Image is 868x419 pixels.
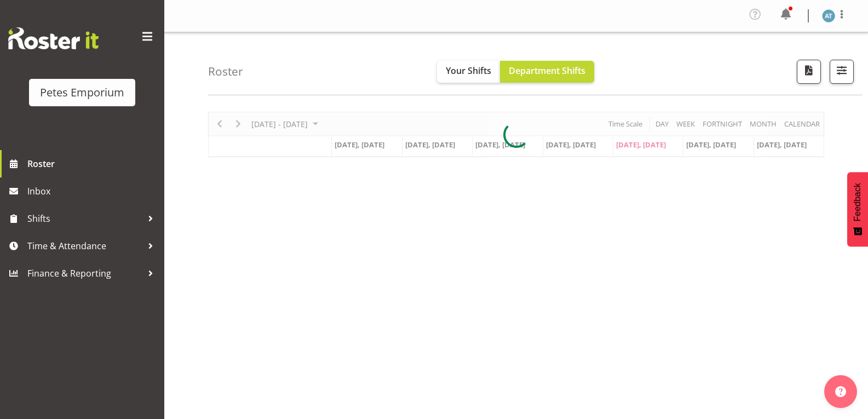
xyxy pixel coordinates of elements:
span: Department Shifts [509,65,585,77]
button: Department Shifts [500,61,594,83]
button: Your Shifts [437,61,500,83]
span: Inbox [27,183,159,199]
img: alex-micheal-taniwha5364.jpg [822,9,835,22]
h4: Roster [208,65,243,78]
div: Petes Emporium [40,84,124,101]
span: Shifts [27,210,142,227]
img: Rosterit website logo [8,27,99,49]
span: Time & Attendance [27,238,142,254]
span: Feedback [853,183,863,221]
button: Filter Shifts [830,60,854,84]
button: Download a PDF of the roster according to the set date range. [797,60,821,84]
button: Feedback - Show survey [847,172,868,246]
span: Your Shifts [446,65,491,77]
img: help-xxl-2.png [835,386,846,397]
span: Finance & Reporting [27,265,142,282]
span: Roster [27,156,159,172]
